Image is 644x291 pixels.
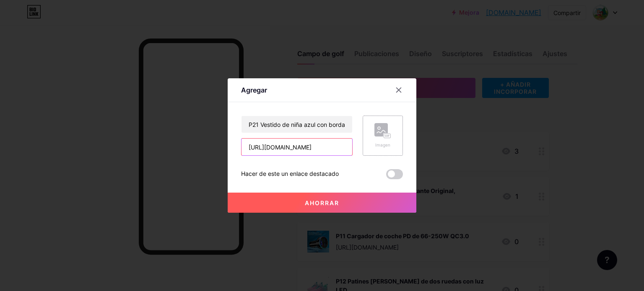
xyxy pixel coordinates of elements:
input: URL [241,139,352,155]
font: Hacer de este un enlace destacado [241,170,339,177]
font: Agregar [241,86,267,94]
button: Ahorrar [228,193,416,213]
font: Imagen [375,142,390,147]
font: Ahorrar [305,199,339,206]
input: Título [241,116,352,133]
